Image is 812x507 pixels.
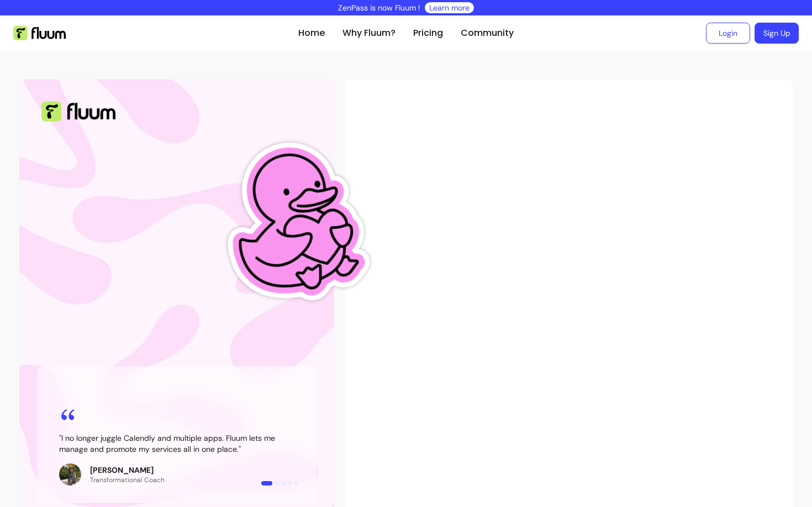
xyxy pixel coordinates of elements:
a: Community [461,26,514,40]
a: Sign Up [755,23,799,44]
img: Review avatar [59,463,81,485]
a: Login [706,23,750,44]
img: Fluum Logo [13,26,66,40]
a: Home [298,26,325,40]
a: Learn more [429,2,470,13]
a: Why Fluum? [342,26,396,40]
blockquote: " I no longer juggle Calendly and multiple apps. Fluum lets me manage and promote my services all... [59,433,294,455]
p: Transformational Coach [90,476,165,484]
img: Fluum Logo [41,102,115,121]
p: ZenPass is now Fluum ! [338,2,420,13]
a: Pricing [413,26,443,40]
p: [PERSON_NAME] [90,465,165,476]
img: Fluum Duck sticker [202,100,383,345]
